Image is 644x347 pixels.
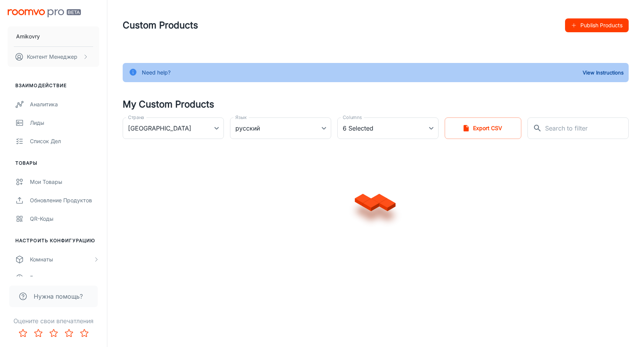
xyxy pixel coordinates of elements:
button: Export CSV [445,117,521,139]
span: Нужна помощь? [34,292,83,301]
div: Лиды [30,119,99,127]
button: Контент Менеджер [8,47,99,67]
h1: Custom Products [123,18,198,32]
div: Аналитика [30,100,99,109]
div: Обновление продуктов [30,196,99,205]
p: Amikovry [16,32,40,41]
label: Страна [128,114,144,121]
div: Список дел [30,137,99,145]
label: Язык [235,114,246,121]
div: Брендинг [30,274,99,282]
div: русский [230,117,331,139]
input: Search to filter [545,117,629,139]
div: 6 Selected [337,117,439,139]
div: QR-коды [30,215,99,223]
p: Контент Менеджер [27,53,77,61]
button: View Instructions [581,67,626,78]
div: Мои товары [30,178,99,186]
div: Need help? [142,65,171,80]
div: [GEOGRAPHIC_DATA] [123,117,224,139]
button: Amikovry [8,26,99,46]
div: Комнаты [30,255,93,264]
h4: My Custom Products [123,97,629,111]
button: Publish Products [565,18,629,32]
label: Columns [343,114,362,121]
img: Roomvo PRO Beta [8,9,81,17]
